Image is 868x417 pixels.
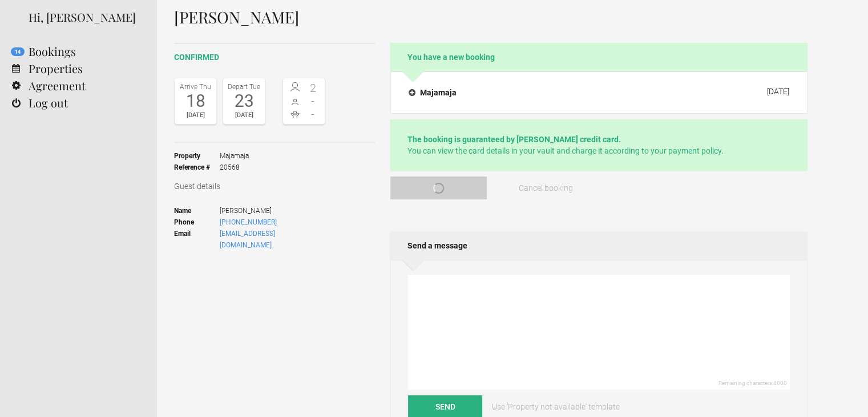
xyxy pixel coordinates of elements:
[399,81,798,105] button: Majamaja [DATE]
[226,110,262,121] div: [DATE]
[304,95,322,107] span: -
[220,230,275,249] a: [EMAIL_ADDRESS][DOMAIN_NAME]
[390,231,808,260] h2: Send a message
[174,162,220,173] strong: Reference #
[409,87,457,98] h4: Majamaja
[174,228,220,251] strong: Email
[767,87,789,96] div: [DATE]
[177,110,213,121] div: [DATE]
[220,205,325,216] span: [PERSON_NAME]
[390,43,808,71] h2: You have a new booking
[29,9,140,26] div: Hi, [PERSON_NAME]
[220,162,249,173] span: 20568
[177,93,213,110] div: 18
[220,150,249,162] span: Majamaja
[174,181,375,192] h3: Guest details
[407,135,621,144] strong: The booking is guaranteed by [PERSON_NAME] credit card.
[174,216,220,228] strong: Phone
[220,218,277,226] a: [PHONE_NUMBER]
[11,47,25,56] flynt-notification-badge: 14
[304,82,322,94] span: 2
[174,150,220,162] strong: Property
[407,134,790,157] p: You can view the card details in your vault and charge it according to your payment policy.
[226,93,262,110] div: 23
[177,81,213,93] div: Arrive Thu
[226,81,262,93] div: Depart Tue
[174,205,220,216] strong: Name
[518,183,572,193] span: Cancel booking
[304,109,322,120] span: -
[498,177,594,199] button: Cancel booking
[174,51,375,63] h2: confirmed
[174,9,808,26] h1: [PERSON_NAME]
